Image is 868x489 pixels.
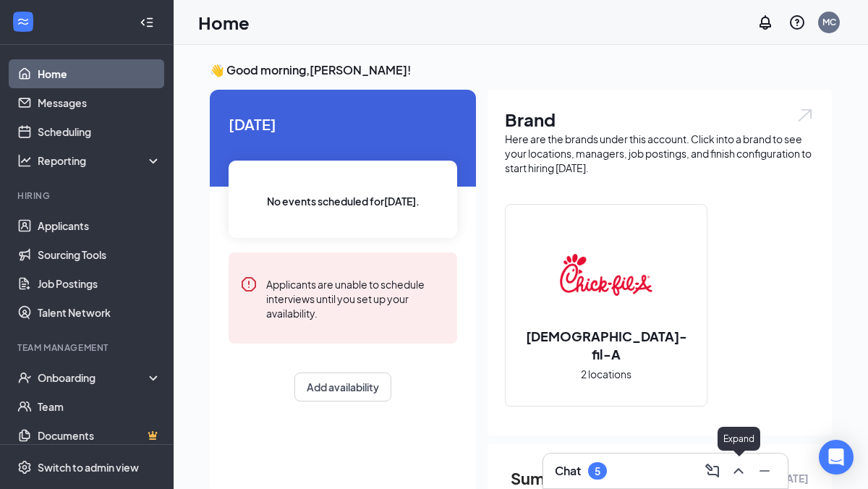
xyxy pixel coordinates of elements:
[17,460,32,475] svg: Settings
[701,459,724,482] button: ComposeMessage
[560,229,652,321] img: Chick-fil-A
[17,153,32,168] svg: Analysis
[140,15,154,30] svg: Collapse
[595,465,600,477] div: 5
[704,462,721,480] svg: ComposeMessage
[17,341,158,354] div: Team Management
[38,460,139,475] div: Switch to admin view
[718,427,760,451] div: Expand
[267,193,420,209] span: No events scheduled for [DATE] .
[38,421,161,450] a: DocumentsCrown
[753,459,776,482] button: Minimize
[38,392,161,421] a: Team
[505,107,814,132] h1: Brand
[38,117,161,146] a: Scheduling
[730,462,747,480] svg: ChevronUp
[266,276,446,320] div: Applicants are unable to schedule interviews until you set up your availability.
[16,14,30,29] svg: WorkstreamLogo
[38,153,162,168] div: Reporting
[240,276,258,293] svg: Error
[38,211,161,240] a: Applicants
[17,190,158,202] div: Hiring
[788,14,806,31] svg: QuestionInfo
[229,113,457,135] span: [DATE]
[17,370,32,385] svg: UserCheck
[756,462,773,480] svg: Minimize
[505,132,814,175] div: Here are the brands under this account. Click into a brand to see your locations, managers, job p...
[581,366,631,382] span: 2 locations
[757,14,774,31] svg: Notifications
[819,440,854,475] div: Open Intercom Messenger
[727,459,750,482] button: ChevronUp
[38,59,161,88] a: Home
[822,16,836,28] div: MC
[38,298,161,327] a: Talent Network
[38,269,161,298] a: Job Postings
[796,107,814,124] img: open.6027fd2a22e1237b5b06.svg
[198,10,250,35] h1: Home
[38,240,161,269] a: Sourcing Tools
[38,88,161,117] a: Messages
[294,373,391,401] button: Add availability
[555,463,581,479] h3: Chat
[38,370,149,385] div: Onboarding
[210,62,832,78] h3: 👋 Good morning, [PERSON_NAME] !
[506,327,707,363] h2: [DEMOGRAPHIC_DATA]-fil-A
